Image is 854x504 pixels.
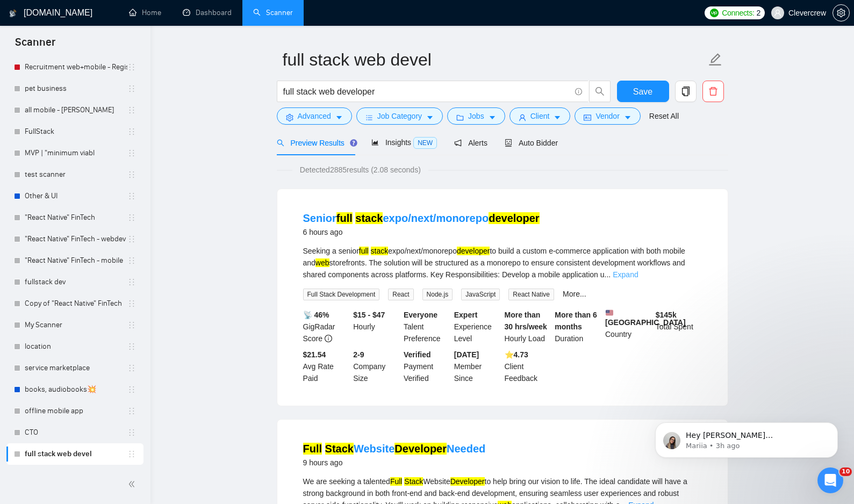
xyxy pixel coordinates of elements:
div: Experience Level [452,309,503,344]
span: holder [127,428,136,437]
div: Payment Verified [401,349,452,384]
span: Alerts [454,139,487,147]
span: holder [127,342,136,351]
b: [DATE] [454,350,479,359]
button: settingAdvancedcaret-down [277,107,352,125]
a: offline mobile app [25,400,127,422]
span: setting [286,113,293,121]
mark: Full [390,477,403,486]
span: idcard [584,113,591,121]
li: Other & UI [6,185,143,207]
span: Jobs [468,110,484,122]
mark: full [336,212,353,224]
a: dashboardDashboard [183,8,232,17]
li: service marketplace [6,357,143,379]
span: edit [708,53,722,67]
div: Avg Rate Paid [301,349,351,384]
a: full stack web devel [25,443,127,465]
a: Other & UI [25,185,127,207]
a: fullstack dev [25,271,127,293]
span: user [519,113,526,121]
span: holder [127,407,136,415]
a: Seniorfull stackexpo/next/monorepodeveloper [303,212,540,224]
span: React [388,289,413,300]
span: holder [127,450,136,458]
span: holder [127,385,136,394]
li: MVP | "minimum viabl [6,142,143,164]
a: Full StackWebsiteDeveloperNeeded [303,443,486,455]
li: FullStack [6,121,143,142]
span: holder [127,149,136,157]
iframe: Intercom notifications message [639,400,854,475]
a: setting [833,9,850,17]
span: holder [127,278,136,286]
div: Duration [552,309,603,344]
span: user [774,9,781,17]
span: caret-down [489,113,496,121]
div: Country [603,309,654,344]
span: Preview Results [277,139,354,147]
a: searchScanner [253,8,293,17]
div: Hourly Load [503,309,553,344]
b: $21.54 [303,350,326,359]
a: books, audiobooks💥 [25,379,127,400]
div: GigRadar Score [301,309,351,344]
b: 2-9 [353,350,364,359]
span: 10 [839,467,852,476]
span: holder [127,321,136,329]
button: barsJob Categorycaret-down [356,107,443,125]
button: delete [702,81,724,102]
b: ⭐️ 4.73 [505,350,528,359]
li: My Scanner [6,314,143,336]
span: caret-down [426,113,434,121]
span: holder [127,127,136,136]
span: holder [127,84,136,93]
li: pet business [6,78,143,99]
a: CTO [25,422,127,443]
span: 2 [756,7,760,19]
span: search [590,87,610,96]
span: caret-down [624,113,631,121]
span: holder [127,213,136,222]
span: holder [127,299,136,308]
a: MVP | "minimum viabl [25,142,127,164]
span: copy [676,87,696,96]
span: area-chart [371,139,379,146]
b: [GEOGRAPHIC_DATA] [605,309,686,327]
b: More than 30 hrs/week [505,311,547,331]
span: Scanner [6,34,64,57]
mark: web [315,258,329,267]
div: Talent Preference [401,309,452,344]
span: React Native [508,289,554,300]
img: logo [9,5,17,22]
div: 6 hours ago [303,226,540,239]
mark: full [359,247,369,255]
span: notification [454,139,462,147]
a: test scanner [25,164,127,185]
button: copy [675,81,697,102]
img: 🇺🇸 [606,309,613,316]
li: test scanner [6,164,143,185]
a: service marketplace [25,357,127,379]
li: "React Native" FinTech - mobile [6,250,143,271]
a: My Scanner [25,314,127,336]
img: upwork-logo.png [710,9,719,17]
mark: developer [489,212,539,224]
mark: Stack [404,477,423,486]
b: Verified [404,350,431,359]
span: Detected 2885 results (2.08 seconds) [292,164,428,176]
mark: Developer [394,443,447,455]
li: "React Native" FinTech - webdev [6,228,143,250]
li: Recruitment web+mobile - Regis [6,56,143,78]
span: holder [127,63,136,71]
li: offline mobile app [6,400,143,422]
a: homeHome [129,8,161,17]
a: "React Native" FinTech [25,207,127,228]
mark: stack [371,247,389,255]
button: idcardVendorcaret-down [575,107,640,125]
button: search [589,81,611,102]
mark: developer [457,247,490,255]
